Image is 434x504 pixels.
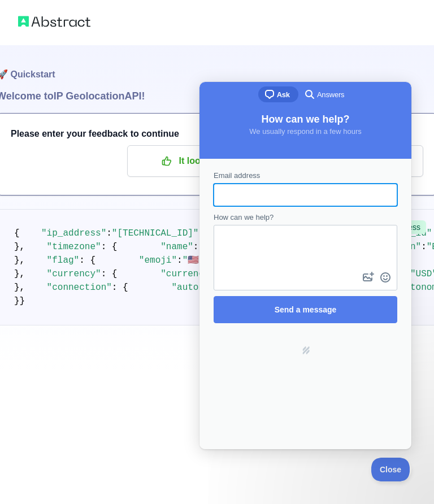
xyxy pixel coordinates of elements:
[136,151,263,171] p: It looks good!
[160,242,193,252] span: "name"
[41,228,106,238] span: "ip_address"
[127,145,272,177] button: It looks good!
[11,127,423,141] h3: Please enter your feedback to continue
[47,283,112,293] span: "connection"
[198,242,296,252] span: "America/New_York"
[112,283,128,293] span: : {
[101,242,118,252] span: : {
[371,458,411,481] iframe: Help Scout Beacon - Close
[193,242,199,252] span: :
[171,283,313,293] span: "autonomous_system_number"
[112,228,199,238] span: "[TECHNICAL_ID]"
[18,14,90,29] img: Abstract logo
[101,269,118,279] span: : {
[79,255,96,266] span: : {
[47,242,101,252] span: "timezone"
[47,255,80,266] span: "flag"
[177,255,183,266] span: :
[421,242,427,252] span: :
[160,269,242,279] span: "currency_name"
[139,255,177,266] span: "emoji"
[14,228,20,238] span: {
[47,269,101,279] span: "currency"
[199,82,411,449] iframe: Help Scout Beacon - Live Chat, Contact Form, and Knowledge Base
[198,228,204,238] span: ,
[106,228,112,238] span: :
[183,255,205,266] span: "🇺🇸"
